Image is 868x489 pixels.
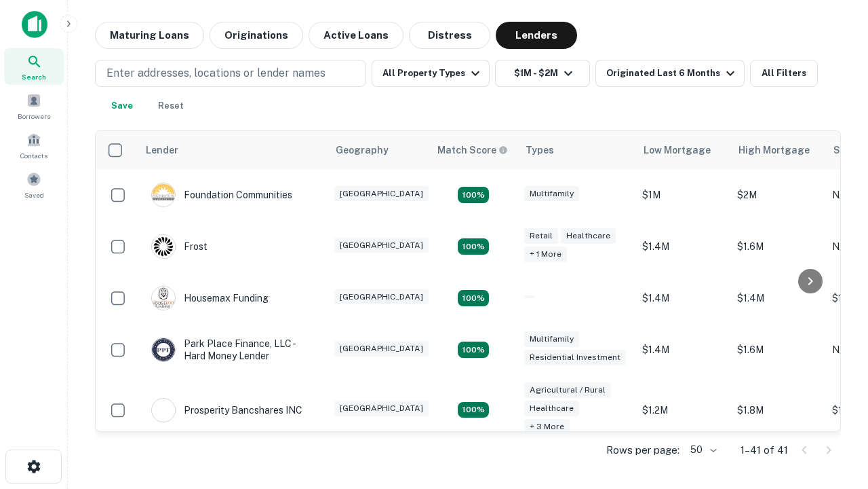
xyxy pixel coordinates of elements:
[800,380,868,446] iframe: Chat Widget
[635,376,730,444] td: $1.2M
[524,382,611,398] div: Agricultural / Rural
[4,48,64,85] a: Search
[524,247,567,262] div: + 1 more
[372,60,490,87] button: All Property Types
[152,399,175,422] img: picture
[524,419,570,435] div: + 3 more
[146,142,178,158] div: Lender
[4,127,64,164] a: Contacts
[152,235,175,258] img: picture
[458,290,489,306] div: Matching Properties: 4, hasApolloMatch: undefined
[20,150,47,161] span: Contacts
[18,111,50,122] span: Borrowers
[334,289,429,305] div: [GEOGRAPHIC_DATA]
[409,22,490,49] button: Distress
[152,287,175,310] img: picture
[334,401,429,416] div: [GEOGRAPHIC_DATA]
[4,88,64,124] a: Borrowers
[635,324,730,376] td: $1.4M
[152,338,175,361] img: picture
[100,92,144,120] button: Save your search to get updates of matches that match your search criteria.
[458,342,489,358] div: Matching Properties: 4, hasApolloMatch: undefined
[685,440,719,460] div: 50
[635,221,730,272] td: $1.4M
[336,142,389,158] div: Geography
[595,60,745,87] button: Originated Last 6 Months
[151,183,292,207] div: Foundation Communities
[524,228,558,244] div: Retail
[334,341,429,357] div: [GEOGRAPHIC_DATA]
[635,131,730,169] th: Low Mortgage
[738,142,810,158] div: High Mortgage
[309,22,403,49] button: Active Loans
[495,60,590,87] button: $1M - $2M
[334,186,429,202] div: [GEOGRAPHIC_DATA]
[152,183,175,206] img: picture
[151,398,302,422] div: Prosperity Bancshares INC
[138,131,328,169] th: Lender
[730,324,825,376] td: $1.6M
[458,187,489,203] div: Matching Properties: 4, hasApolloMatch: undefined
[635,169,730,221] td: $1M
[741,442,788,458] p: 1–41 of 41
[106,65,325,81] p: Enter addresses, locations or lender names
[524,401,579,416] div: Healthcare
[4,166,64,203] a: Saved
[606,65,738,81] div: Originated Last 6 Months
[750,60,818,87] button: All Filters
[496,22,577,49] button: Lenders
[561,228,616,244] div: Healthcare
[730,169,825,221] td: $2M
[524,350,626,365] div: Residential Investment
[149,92,193,120] button: Reset
[429,131,517,169] th: Capitalize uses an advanced AI algorithm to match your search with the best lender. The match sco...
[524,186,579,202] div: Multifamily
[526,142,554,158] div: Types
[24,189,44,200] span: Saved
[730,221,825,272] td: $1.6M
[151,286,269,310] div: Housemax Funding
[151,234,208,259] div: Frost
[22,11,47,38] img: capitalize-icon.png
[730,376,825,444] td: $1.8M
[644,142,711,158] div: Low Mortgage
[458,402,489,418] div: Matching Properties: 7, hasApolloMatch: undefined
[606,442,679,458] p: Rows per page:
[730,272,825,324] td: $1.4M
[437,143,508,158] div: Capitalize uses an advanced AI algorithm to match your search with the best lender. The match sco...
[151,338,314,362] div: Park Place Finance, LLC - Hard Money Lender
[95,22,204,49] button: Maturing Loans
[635,272,730,324] td: $1.4M
[730,131,825,169] th: High Mortgage
[437,143,505,158] h6: Match Score
[517,131,635,169] th: Types
[524,331,579,347] div: Multifamily
[328,131,429,169] th: Geography
[95,60,366,87] button: Enter addresses, locations or lender names
[334,238,429,253] div: [GEOGRAPHIC_DATA]
[458,238,489,255] div: Matching Properties: 4, hasApolloMatch: undefined
[22,71,46,82] span: Search
[210,22,303,49] button: Originations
